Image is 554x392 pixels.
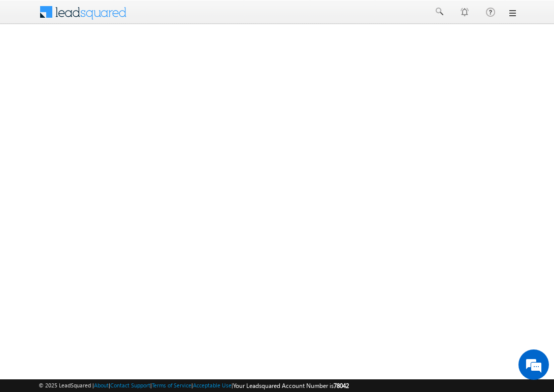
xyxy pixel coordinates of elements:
a: Terms of Service [152,382,191,388]
a: Contact Support [110,382,150,388]
span: Your Leadsquared Account Number is [233,382,349,389]
a: Acceptable Use [193,382,232,388]
a: About [94,382,109,388]
span: © 2025 LeadSquared | | | | | [39,381,349,390]
span: 78042 [334,382,349,389]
